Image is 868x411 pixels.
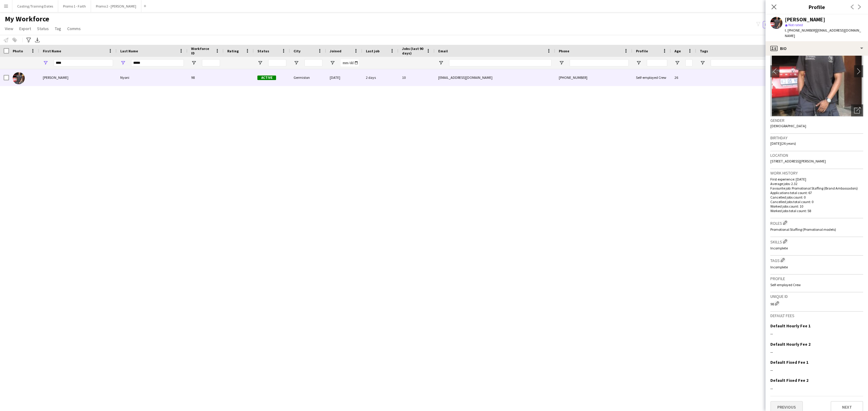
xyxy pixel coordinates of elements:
div: [PHONE_NUMBER] [555,69,632,86]
span: Last Name [120,49,138,53]
span: Status [37,26,49,31]
p: Worked jobs total count: 58 [770,209,863,213]
input: Age Filter Input [685,59,693,66]
app-action-btn: Advanced filters [25,36,32,44]
span: t. [PHONE_NUMBER] [785,28,816,32]
div: [DATE] [326,69,362,86]
span: Export [19,26,31,31]
h3: Work history [770,170,863,176]
h3: Roles [770,220,863,226]
input: Phone Filter Input [570,59,629,66]
div: 98 [187,69,224,86]
span: [DEMOGRAPHIC_DATA] [770,124,806,128]
span: Phone [559,49,569,53]
p: Cancelled jobs count: 0 [770,195,863,199]
button: Open Filter Menu [294,60,299,66]
div: 98 [770,300,863,306]
span: My Workforce [5,14,49,23]
div: Nyoni [117,69,187,86]
span: First Name [43,49,61,53]
div: -- [770,331,863,336]
a: Export [17,25,33,32]
div: [EMAIL_ADDRESS][DOMAIN_NAME] [435,69,555,86]
span: View [5,26,13,31]
h3: Profile [770,276,863,281]
input: Joined Filter Input [341,59,359,66]
div: Self-employed Crew [632,69,671,86]
span: Comms [67,26,81,31]
input: Status Filter Input [268,59,286,66]
span: Age [675,49,681,53]
p: Incomplete [770,265,863,269]
img: Malvin Nyoni [13,72,25,84]
a: Status [35,25,51,32]
span: Active [257,76,276,80]
h3: Default Fixed Fee 2 [770,378,808,383]
div: 10 [398,69,435,86]
button: Open Filter Menu [636,60,641,66]
h3: Unique ID [770,294,863,299]
div: [PERSON_NAME] [785,17,825,22]
button: Open Filter Menu [120,60,126,66]
div: [PERSON_NAME] [39,69,117,86]
div: Germiston [290,69,326,86]
div: -- [770,367,863,373]
input: City Filter Input [304,59,322,66]
button: Open Filter Menu [43,60,48,66]
span: Tags [700,49,708,53]
span: Profile [636,49,648,53]
h3: Tags [770,257,863,263]
p: Favourite job: Promotional Staffing (Brand Ambassadors) [770,186,863,190]
button: Open Filter Menu [675,60,680,66]
span: Photo [13,49,23,53]
span: [DATE] (26 years) [770,141,796,146]
p: Cancelled jobs total count: 0 [770,199,863,204]
button: Open Filter Menu [700,60,705,66]
div: -- [770,349,863,355]
p: Worked jobs count: 10 [770,204,863,209]
span: Not rated [788,23,803,27]
app-action-btn: Export XLSX [34,36,41,44]
span: [STREET_ADDRESS][PERSON_NAME] [770,159,826,163]
h3: Skills [770,238,863,245]
p: Self-employed Crew [770,283,863,287]
h3: Default Hourly Fee 2 [770,341,810,347]
button: Promo 2 - [PERSON_NAME] [91,0,141,12]
span: Rating [227,49,239,53]
div: 2 days [362,69,398,86]
input: Tags Filter Input [711,59,772,66]
input: Workforce ID Filter Input [202,59,220,66]
p: First experience: [DATE] [770,177,863,181]
div: -- [770,386,863,391]
h3: Profile [766,3,868,11]
div: 26 [671,69,696,86]
span: Last job [366,49,379,53]
a: Tag [52,25,64,32]
span: Jobs (last 90 days) [402,46,424,55]
h3: Default fees [770,313,863,318]
h3: Birthday [770,135,863,141]
div: Open photos pop-in [851,104,863,116]
span: | [EMAIL_ADDRESS][DOMAIN_NAME] [785,28,861,38]
input: Email Filter Input [449,59,552,66]
input: Profile Filter Input [647,59,667,66]
button: Casting/Training Dates [12,0,58,12]
button: Open Filter Menu [257,60,263,66]
h3: Location [770,153,863,158]
p: Incomplete [770,246,863,250]
div: Bio [766,41,868,56]
span: Workforce ID [191,46,213,55]
span: Promotional Staffing (Promotional models) [770,227,836,232]
h3: Default Hourly Fee 1 [770,323,810,329]
h3: Gender [770,118,863,123]
a: Comms [65,25,83,32]
a: View [2,25,16,32]
button: Open Filter Menu [191,60,197,66]
button: Open Filter Menu [559,60,564,66]
p: Average jobs: 2.32 [770,181,863,186]
button: Everyone7,266 [763,21,793,28]
span: City [294,49,300,53]
button: Promo 1 - Faith [58,0,91,12]
p: Applications total count: 67 [770,190,863,195]
button: Open Filter Menu [438,60,444,66]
